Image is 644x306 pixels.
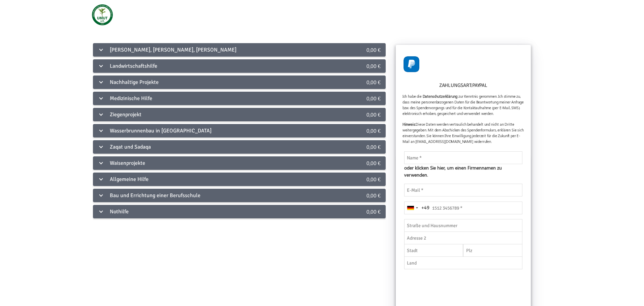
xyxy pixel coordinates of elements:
[402,122,416,127] strong: Hinweis:
[93,75,343,89] div: Nachhaltige Projekte
[404,184,522,196] input: E-Mail *
[402,82,524,92] h6: Zahlungsart:
[396,118,531,148] h6: Diese Daten werden vertraulich behandelt und nicht an Dritte weitergegeben. Mit dem Abschicken de...
[396,90,531,120] h6: Ich habe die zur Kenntnis genommen. Ich stimme zu, dass meine personenbezogenen Daten für die Bea...
[404,244,463,257] input: Stadt
[366,95,381,102] span: 0,00 €
[422,94,458,99] a: Datenschutzerklärung
[404,274,507,301] iframe: reCAPTCHA
[93,43,343,57] div: [PERSON_NAME], [PERSON_NAME], [PERSON_NAME]
[423,94,458,99] strong: Datenschutzerklärung
[366,176,381,183] span: 0,00 €
[93,108,343,121] div: Ziegenprojekt
[366,143,381,150] span: 0,00 €
[366,208,381,215] span: 0,00 €
[93,156,343,170] div: Waisenprojekte
[366,159,381,166] span: 0,00 €
[366,127,381,134] span: 0,00 €
[404,256,522,269] input: Land
[404,232,522,244] input: Adresse 2
[93,189,343,202] div: Bau und Errichtung einer Berufsschule
[366,79,381,86] span: 0,00 €
[366,111,381,118] span: 0,00 €
[93,124,343,137] div: Wasserbrunnenbau in [GEOGRAPHIC_DATA]
[93,59,343,73] div: Landwirtschaftshilfe
[405,202,429,214] button: Selected country
[463,244,522,257] input: Plz
[472,82,487,89] label: PayPal
[366,192,381,199] span: 0,00 €
[404,164,522,179] span: oder klicken Sie hier, um einen Firmennamen zu verwenden.
[404,219,522,232] input: Straße und Hausnummer
[421,204,429,212] div: +49
[404,202,522,214] input: 1512 3456789 *
[366,62,381,69] span: 0,00 €
[404,151,522,164] input: Name *
[404,56,419,72] img: PayPal
[93,205,343,218] div: Nothilfe
[93,173,343,186] div: Allgemeine Hilfe
[93,140,343,154] div: Zaqat und Sadaqa
[366,46,381,53] span: 0,00 €
[93,92,343,105] div: Medizinische Hilfe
